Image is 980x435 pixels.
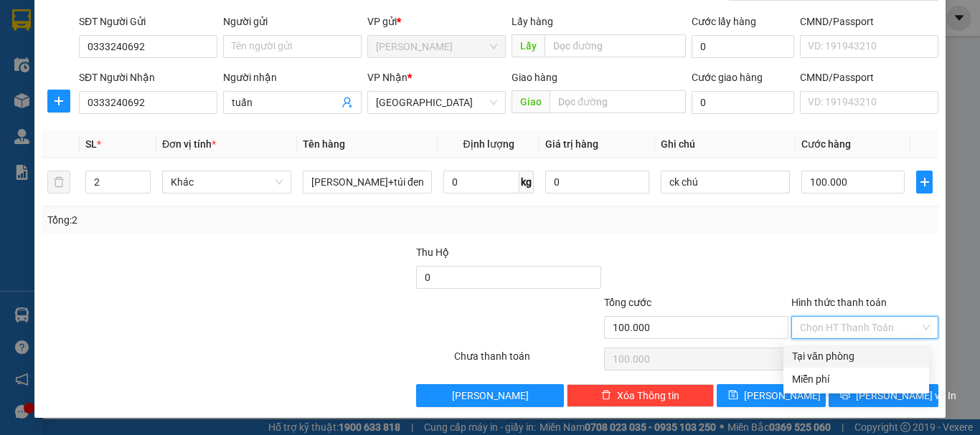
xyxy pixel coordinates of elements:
input: Dọc đường [545,34,686,57]
input: VD: Bàn, Ghế [303,171,432,193]
div: 0917717222 [12,62,127,82]
span: plus [917,176,932,188]
input: Cước lấy hàng [692,35,794,58]
span: Đà Lạt [376,92,497,113]
button: deleteXóa Thông tin [567,384,714,407]
input: 0 [545,171,649,193]
div: Người gửi [223,14,362,29]
span: SL [85,138,97,150]
div: 0977381334 [137,62,283,82]
span: printer [840,390,850,401]
div: [GEOGRAPHIC_DATA] [137,12,283,44]
div: Tổng: 2 [47,212,380,228]
input: Cước giao hàng [692,91,794,114]
div: SĐT Người Gửi [79,14,217,29]
span: Tổng cước [604,297,651,308]
div: kha [137,44,283,62]
span: Giao hàng [512,72,557,83]
label: Cước giao hàng [692,72,763,83]
span: Xóa Thông tin [617,388,679,403]
span: Cước hàng [801,138,851,150]
input: Ghi Chú [661,171,790,193]
span: Đơn vị tính [162,138,216,150]
span: Gửi: [12,12,34,27]
span: phú hội đức trọng [137,82,273,132]
span: delete [601,390,611,401]
button: printer[PERSON_NAME] và In [829,384,938,407]
div: SĐT Người Nhận [79,70,217,85]
span: VP Nhận [367,72,407,83]
div: Miễn phí [792,371,920,387]
span: kg [519,171,534,193]
button: [PERSON_NAME] [416,384,563,407]
button: plus [47,90,70,113]
span: save [728,390,738,401]
span: Giao [512,90,550,113]
label: Cước lấy hàng [692,16,756,27]
button: save[PERSON_NAME] [717,384,826,407]
span: user-add [341,97,353,108]
label: Hình thức thanh toán [791,297,887,308]
div: VP gửi [367,14,506,29]
div: Chưa thanh toán [453,348,603,373]
div: Tại văn phòng [792,348,920,364]
span: [PERSON_NAME] [744,388,821,403]
span: Phan Thiết [376,36,497,57]
input: Dọc đường [550,90,686,113]
span: Lấy hàng [512,16,553,27]
div: CMND/Passport [800,14,938,29]
button: delete [47,171,70,193]
span: Khác [171,171,283,193]
span: DĐ: [137,90,158,105]
span: plus [48,95,70,107]
span: [PERSON_NAME] [452,388,529,403]
div: [PERSON_NAME] [12,12,127,44]
button: plus [916,171,933,193]
div: CMND/Passport [800,70,938,85]
div: thanh [12,44,127,62]
div: Người nhận [223,70,362,85]
span: Thu Hộ [416,247,449,258]
span: Lấy [512,34,545,57]
span: Nhận: [137,12,171,27]
span: Giá trị hàng [545,138,598,150]
span: Tên hàng [303,138,345,150]
span: Định lượng [463,138,514,150]
th: Ghi chú [655,130,796,158]
span: [PERSON_NAME] và In [856,388,956,403]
